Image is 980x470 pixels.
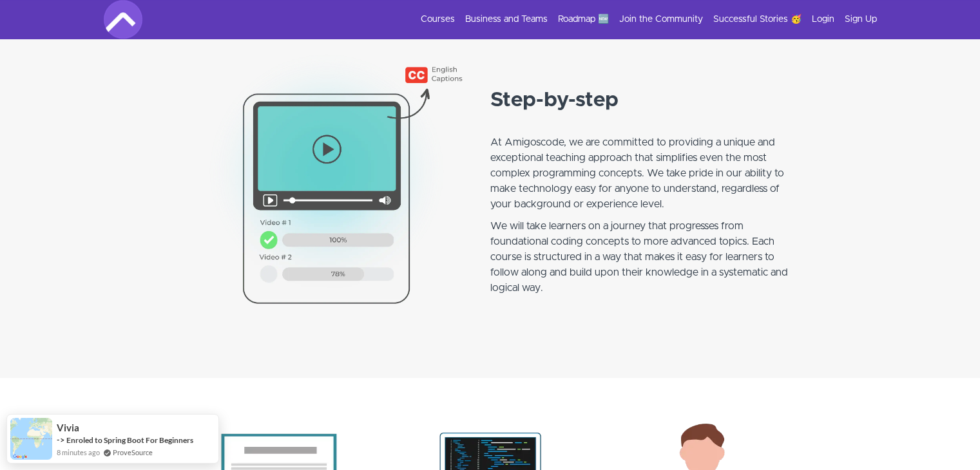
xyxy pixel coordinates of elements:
[181,43,490,352] img: Step by Step Tutorials
[713,13,802,26] a: Successful Stories 🥳
[812,13,834,26] a: Login
[845,13,877,26] a: Sign Up
[619,13,703,26] a: Join the Community
[490,90,619,111] strong: Step-by-step
[10,418,52,460] img: provesource social proof notification image
[421,13,455,26] a: Courses
[490,119,800,212] p: At Amigoscode, we are committed to providing a unique and exceptional teaching approach that simp...
[490,218,800,311] p: We will take learners on a journey that progresses from foundational coding concepts to more adva...
[57,447,100,458] span: 8 minutes ago
[113,447,153,458] a: ProveSource
[57,435,65,445] span: ->
[558,13,609,26] a: Roadmap 🆕
[57,422,79,433] span: Vivia
[465,13,548,26] a: Business and Teams
[66,435,193,446] a: Enroled to Spring Boot For Beginners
